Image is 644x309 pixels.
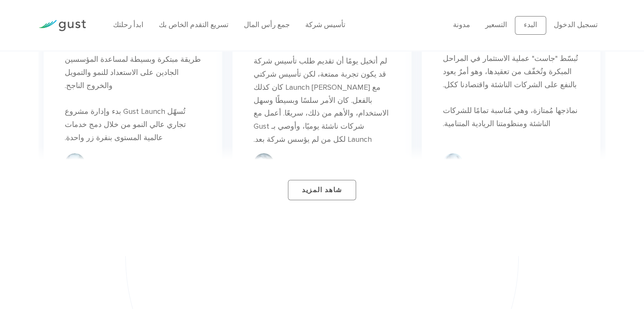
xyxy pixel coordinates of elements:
a: التسعير [485,21,507,29]
font: تُسهّل Gust Launch بدء وإدارة مشروع تجاري عالي النمو من خلال دمج خدمات عالمية المستوى بنقرة زر وا... [65,107,186,142]
a: شاهد المزيد [288,180,356,200]
a: تأسيس شركة [305,21,345,29]
font: تُبسّط "جاست" عملية الاستثمار في المراحل المبكرة وتُخفّف من تعقيدها، وهو أمرٌ يعود بالنفع على الش... [443,54,578,89]
font: البدء [524,21,537,29]
a: جمع رأس المال [244,21,290,29]
a: تسجيل الدخول [554,21,598,29]
font: شاهد المزيد [302,186,342,194]
a: مدونة [453,21,470,29]
font: طريقة مبتكرة وبسيطة لمساعدة المؤسسين الجادين على الاستعداد للنمو والتمويل والخروج الناجح. [65,55,201,90]
a: تسريع التقدم الخاص بك [159,21,229,29]
img: شعار العاصفة [39,20,86,31]
a: البدء [515,16,546,35]
font: لم أتخيل يومًا أن تقديم طلب تأسيس شركة قد يكون تجربة ممتعة، لكن تأسيس شركتي مع [PERSON_NAME] Laun... [254,57,389,144]
a: ابدأ رحلتك [113,21,144,29]
font: نماذجها مُمتازة، وهي مُناسبة تمامًا للشركات الناشئة ومنظومتنا الريادية المتنامية. [443,106,578,128]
